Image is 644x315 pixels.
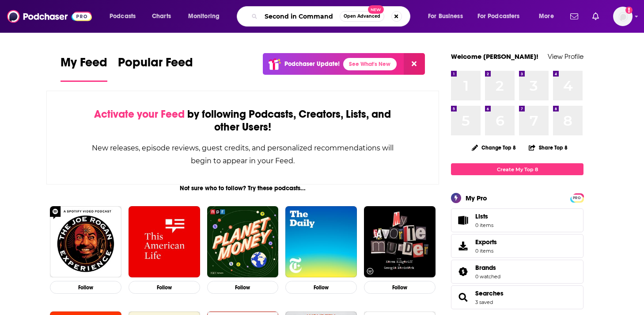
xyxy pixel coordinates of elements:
button: Follow [207,281,279,294]
span: Exports [475,238,497,246]
span: Brands [475,264,496,272]
button: open menu [182,9,231,23]
span: 0 items [475,248,497,254]
span: 0 items [475,222,493,228]
a: Brands [475,264,500,272]
a: See What's New [343,58,397,70]
a: Show notifications dropdown [567,9,582,24]
span: Lists [475,212,493,220]
a: Charts [146,9,176,23]
a: 0 watched [475,273,500,280]
span: Podcasts [110,10,136,23]
span: Exports [454,240,472,252]
span: Lists [475,212,488,220]
span: Logged in as hsmelter [613,7,633,26]
a: 3 saved [475,299,493,305]
img: The Daily [285,206,357,278]
span: New [368,5,384,14]
span: Monitoring [188,10,220,23]
button: Follow [129,281,200,294]
svg: Add a profile image [625,7,633,14]
div: New releases, episode reviews, guest credits, and personalized recommendations will begin to appe... [91,142,394,167]
button: Change Top 8 [466,142,521,153]
a: PRO [572,194,582,201]
button: open menu [472,9,533,23]
span: Searches [451,285,583,309]
span: Open Advanced [344,14,380,19]
span: For Business [428,10,463,23]
button: Follow [285,281,357,294]
img: Planet Money [207,206,279,278]
span: Brands [451,260,583,284]
span: Lists [454,214,472,227]
button: Follow [364,281,436,294]
button: open menu [422,9,474,23]
img: My Favorite Murder with Karen Kilgariff and Georgia Hardstark [364,206,436,278]
button: Follow [50,281,121,294]
a: Create My Top 8 [451,163,583,175]
div: My Pro [466,194,487,202]
span: More [539,10,554,23]
button: Open AdvancedNew [340,11,384,22]
a: Show notifications dropdown [589,9,602,24]
a: Lists [451,208,583,232]
img: User Profile [613,7,633,26]
a: Brands [454,265,472,278]
button: Show profile menu [613,7,633,26]
img: This American Life [129,206,200,278]
button: open menu [103,9,147,23]
a: Welcome [PERSON_NAME]! [451,52,538,61]
div: Not sure who to follow? Try these podcasts... [46,184,439,192]
a: Searches [475,289,504,297]
span: PRO [572,195,582,201]
a: Exports [451,234,583,258]
span: For Podcasters [477,10,520,23]
p: Podchaser Update! [284,60,340,68]
div: Search podcasts, credits, & more... [245,6,419,27]
input: Search podcasts, credits, & more... [261,9,340,23]
a: View Profile [548,52,583,61]
span: Popular Feed [118,55,193,75]
span: Charts [152,10,171,23]
a: My Feed [61,55,107,82]
button: open menu [533,9,565,23]
span: Activate your Feed [94,108,185,121]
img: The Joe Rogan Experience [50,206,121,278]
span: My Feed [61,55,107,75]
div: by following Podcasts, Creators, Lists, and other Users! [91,108,394,134]
a: Searches [454,291,472,303]
a: Popular Feed [118,55,193,82]
img: Podchaser - Follow, Share and Rate Podcasts [7,8,92,25]
button: Share Top 8 [528,139,568,156]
